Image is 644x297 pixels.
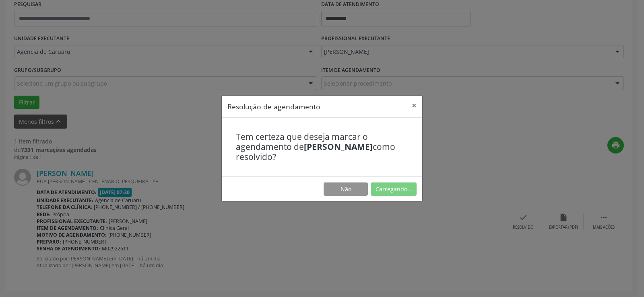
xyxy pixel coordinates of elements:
h5: Resolução de agendamento [227,101,320,112]
button: Close [406,96,422,115]
button: Não [324,182,368,196]
b: [PERSON_NAME] [304,141,373,152]
button: Carregando... [371,182,417,196]
h4: Tem certeza que deseja marcar o agendamento de como resolvido? [236,132,408,162]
